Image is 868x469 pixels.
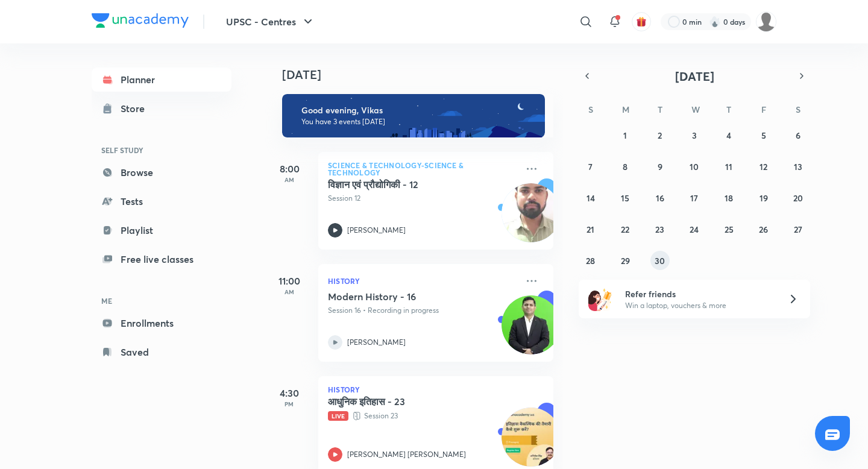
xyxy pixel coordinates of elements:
[92,68,231,92] a: Planner
[282,68,565,82] h4: [DATE]
[92,189,231,213] a: Tests
[92,13,189,31] a: Company Logo
[719,157,738,176] button: September 11, 2025
[692,130,697,141] abbr: September 3, 2025
[92,160,231,184] a: Browse
[588,104,593,115] abbr: Sunday
[121,101,152,116] div: Store
[685,219,704,239] button: September 24, 2025
[788,188,808,207] button: September 20, 2025
[219,10,322,34] button: UPSC - Centres
[655,224,664,235] abbr: September 23, 2025
[265,400,313,408] p: PM
[788,125,808,145] button: September 6, 2025
[754,125,773,145] button: September 5, 2025
[658,104,662,115] abbr: Tuesday
[761,104,766,115] abbr: Friday
[265,162,313,176] h5: 8:00
[756,11,776,32] img: Vikas Mishra
[587,224,594,235] abbr: September 21, 2025
[92,311,231,335] a: Enrollments
[650,125,670,145] button: September 2, 2025
[581,219,600,239] button: September 21, 2025
[685,188,704,207] button: September 17, 2025
[650,251,670,270] button: September 30, 2025
[265,288,313,295] p: AM
[328,410,517,422] p: Session 23
[796,130,800,141] abbr: September 6, 2025
[596,68,793,84] button: [DATE]
[759,161,767,172] abbr: September 12, 2025
[301,117,534,127] p: You have 3 events [DATE]
[658,130,662,141] abbr: September 2, 2025
[754,157,773,176] button: September 12, 2025
[650,157,670,176] button: September 9, 2025
[656,192,664,204] abbr: September 16, 2025
[690,161,699,172] abbr: September 10, 2025
[586,255,595,266] abbr: September 28, 2025
[328,291,478,303] h5: Modern History - 16
[625,300,773,311] p: Win a laptop, vouchers & more
[632,12,651,31] button: avatar
[265,176,313,183] p: AM
[658,161,662,172] abbr: September 9, 2025
[92,340,231,364] a: Saved
[301,105,534,116] h6: Good evening, Vikas
[623,130,627,141] abbr: September 1, 2025
[615,251,635,270] button: September 29, 2025
[719,188,738,207] button: September 18, 2025
[328,274,517,288] p: History
[92,291,231,311] h6: ME
[615,157,635,176] button: September 8, 2025
[788,157,808,176] button: September 13, 2025
[754,188,773,207] button: September 19, 2025
[685,125,704,145] button: September 3, 2025
[788,219,808,239] button: September 27, 2025
[265,386,313,400] h5: 4:30
[588,161,593,172] abbr: September 7, 2025
[725,192,733,204] abbr: September 18, 2025
[265,274,313,288] h5: 11:00
[347,225,406,236] p: [PERSON_NAME]
[581,188,600,207] button: September 14, 2025
[621,255,630,266] abbr: September 29, 2025
[719,219,738,239] button: September 25, 2025
[754,219,773,239] button: September 26, 2025
[623,161,627,172] abbr: September 8, 2025
[793,192,803,204] abbr: September 20, 2025
[759,224,768,235] abbr: September 26, 2025
[622,104,629,115] abbr: Monday
[621,192,629,204] abbr: September 15, 2025
[615,219,635,239] button: September 22, 2025
[759,192,768,204] abbr: September 19, 2025
[621,224,629,235] abbr: September 22, 2025
[328,411,348,421] span: Live
[282,94,545,137] img: evening
[690,192,698,204] abbr: September 17, 2025
[328,395,478,408] h5: आधुनिक इतिहास - 23
[690,224,699,235] abbr: September 24, 2025
[347,337,406,348] p: [PERSON_NAME]
[581,157,600,176] button: September 7, 2025
[615,125,635,145] button: September 1, 2025
[328,386,544,393] p: History
[761,130,766,141] abbr: September 5, 2025
[328,162,517,176] p: Science & Technology-Science & Technology
[92,13,189,28] img: Company Logo
[685,157,704,176] button: September 10, 2025
[92,247,231,271] a: Free live classes
[347,449,466,460] p: [PERSON_NAME] [PERSON_NAME]
[655,255,665,266] abbr: September 30, 2025
[709,16,721,28] img: streak
[625,288,773,300] h6: Refer friends
[92,96,231,121] a: Store
[92,140,231,160] h6: SELF STUDY
[328,178,478,190] h5: विज्ञान एवं प्रौद्योगिकी - 12
[92,218,231,242] a: Playlist
[650,188,670,207] button: September 16, 2025
[328,193,517,204] p: Session 12
[675,68,714,84] span: [DATE]
[587,192,595,204] abbr: September 14, 2025
[615,188,635,207] button: September 15, 2025
[691,104,700,115] abbr: Wednesday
